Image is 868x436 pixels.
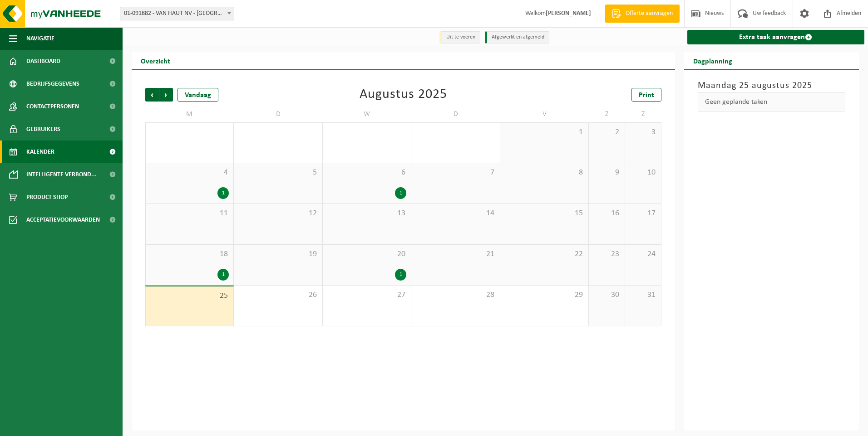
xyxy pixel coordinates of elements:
[593,208,620,218] span: 16
[593,127,620,137] span: 2
[605,5,680,23] a: Offerte aanvragen
[416,168,495,178] span: 7
[150,291,229,301] span: 25
[630,127,656,137] span: 3
[687,30,865,44] a: Extra taak aanvragen
[589,106,625,122] td: Z
[500,106,589,122] td: V
[625,106,661,122] td: Z
[234,106,322,122] td: D
[630,208,656,218] span: 17
[159,88,173,102] span: Volgende
[327,290,406,300] span: 27
[623,9,675,18] span: Offerte aanvragen
[150,208,229,218] span: 11
[26,186,68,208] span: Product Shop
[395,187,406,199] div: 1
[416,208,495,218] span: 14
[684,52,741,69] h2: Dagplanning
[150,249,229,259] span: 18
[505,168,584,178] span: 8
[439,31,480,44] li: Uit te voeren
[593,249,620,259] span: 23
[639,92,654,99] span: Print
[26,95,79,118] span: Contactpersonen
[593,290,620,300] span: 30
[178,88,218,102] div: Vandaag
[698,92,846,111] div: Geen geplande taken
[150,168,229,178] span: 4
[631,88,661,102] a: Print
[411,106,500,122] td: D
[327,208,406,218] span: 13
[360,88,447,102] div: Augustus 2025
[26,27,54,50] span: Navigatie
[26,163,97,186] span: Intelligente verbond...
[630,168,656,178] span: 10
[593,168,620,178] span: 9
[630,290,656,300] span: 31
[327,249,406,259] span: 20
[505,208,584,218] span: 15
[327,168,406,178] span: 6
[145,88,159,102] span: Vorige
[505,290,584,300] span: 29
[630,249,656,259] span: 24
[120,7,234,20] span: 01-091882 - VAN HAUT NV - KRUIBEKE
[505,249,584,259] span: 22
[26,140,54,163] span: Kalender
[238,208,317,218] span: 12
[26,208,100,231] span: Acceptatievoorwaarden
[26,73,79,95] span: Bedrijfsgegevens
[238,249,317,259] span: 19
[217,187,229,199] div: 1
[26,118,60,140] span: Gebruikers
[217,269,229,281] div: 1
[698,79,846,92] h3: Maandag 25 augustus 2025
[485,31,549,44] li: Afgewerkt en afgemeld
[416,249,495,259] span: 21
[416,290,495,300] span: 28
[505,127,584,137] span: 1
[238,290,317,300] span: 26
[132,52,179,69] h2: Overzicht
[145,106,234,122] td: M
[238,168,317,178] span: 5
[323,106,411,122] td: W
[120,7,234,20] span: 01-091882 - VAN HAUT NV - KRUIBEKE
[546,10,591,17] strong: [PERSON_NAME]
[395,269,406,281] div: 1
[26,50,60,73] span: Dashboard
